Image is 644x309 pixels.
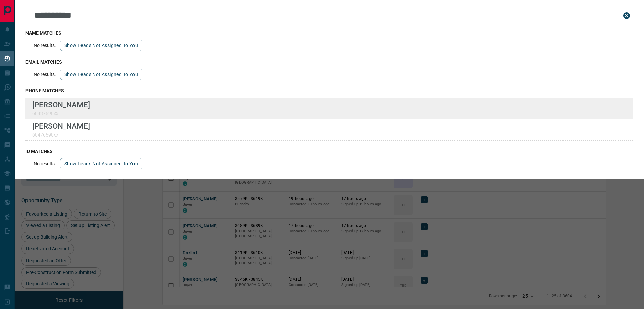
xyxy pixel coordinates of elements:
[25,59,633,65] h3: email matches
[32,122,90,130] p: [PERSON_NAME]
[34,161,56,166] p: No results.
[34,72,56,77] p: No results.
[60,69,142,80] button: show leads not assigned to you
[25,149,633,154] h3: id matches
[60,40,142,51] button: show leads not assigned to you
[32,100,90,109] p: [PERSON_NAME]
[34,43,56,48] p: No results.
[32,111,90,116] p: 60437590xx
[60,158,142,169] button: show leads not assigned to you
[25,30,633,36] h3: name matches
[620,9,633,23] button: close search bar
[25,88,633,93] h3: phone matches
[32,132,90,138] p: 60476590xx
